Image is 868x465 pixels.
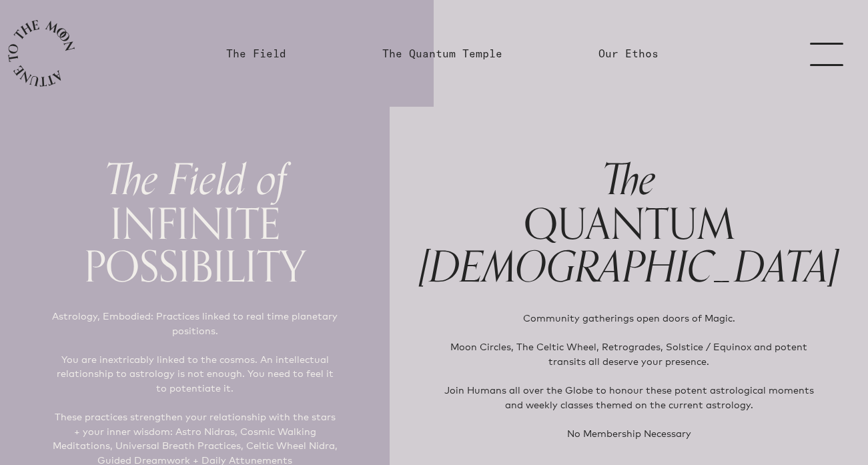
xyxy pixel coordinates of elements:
[419,233,839,303] span: [DEMOGRAPHIC_DATA]
[104,145,286,215] span: The Field of
[602,145,656,215] span: The
[440,311,817,440] p: Community gatherings open doors of Magic. Moon Circles, The Celtic Wheel, Retrogrades, Solstice /...
[29,157,360,288] h1: INFINITE POSSIBILITY
[598,45,659,61] a: Our Ethos
[226,45,286,61] a: The Field
[419,157,839,290] h1: QUANTUM
[382,45,502,61] a: The Quantum Temple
